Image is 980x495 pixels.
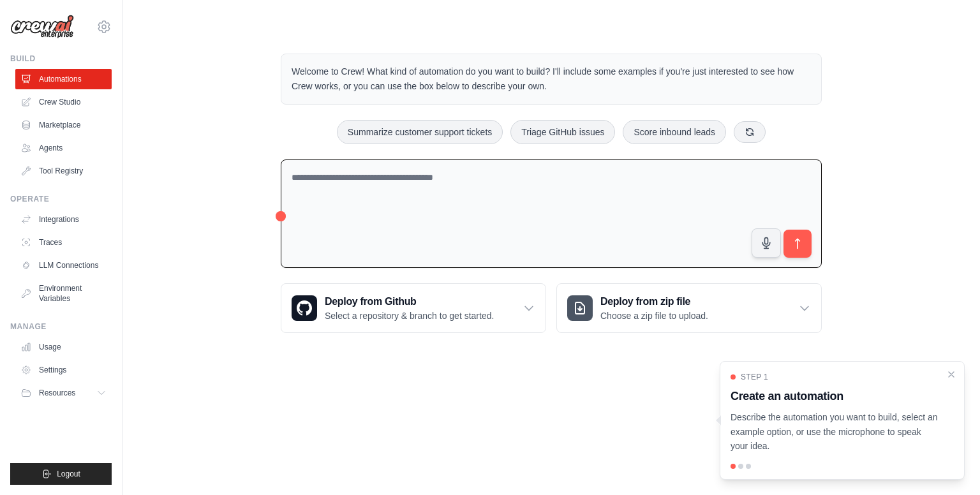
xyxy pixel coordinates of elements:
span: Step 1 [741,372,768,382]
a: LLM Connections [15,255,112,276]
div: Build [10,54,112,64]
p: Select a repository & branch to get started. [325,309,494,322]
a: Traces [15,232,112,253]
button: Triage GitHub issues [510,120,615,144]
a: Marketplace [15,115,112,135]
a: Tool Registry [15,161,112,181]
p: Welcome to Crew! What kind of automation do you want to build? I'll include some examples if you'... [292,64,811,94]
button: Score inbound leads [623,120,726,144]
a: Agents [15,138,112,158]
span: Resources [39,388,75,398]
img: Logo [10,15,74,39]
a: Environment Variables [15,278,112,309]
p: Choose a zip file to upload. [600,309,708,322]
h3: Create an automation [731,387,939,405]
button: Resources [15,383,112,403]
h3: Deploy from zip file [600,294,708,309]
button: Summarize customer support tickets [337,120,503,144]
p: Describe the automation you want to build, select an example option, or use the microphone to spe... [731,410,939,454]
span: Logout [57,469,80,479]
a: Integrations [15,209,112,230]
a: Settings [15,360,112,380]
a: Automations [15,69,112,89]
h3: Deploy from Github [325,294,494,309]
a: Usage [15,337,112,357]
a: Crew Studio [15,92,112,112]
button: Close walkthrough [946,369,956,380]
div: Manage [10,321,112,332]
div: Operate [10,194,112,204]
button: Logout [10,463,112,485]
